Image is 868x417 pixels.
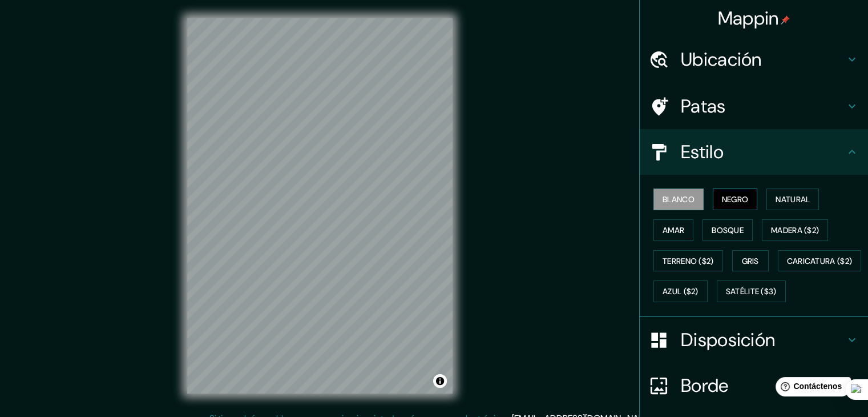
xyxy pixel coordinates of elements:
font: Mappin [718,6,779,30]
img: pin-icon.png [781,15,790,25]
font: Madera ($2) [771,225,819,235]
button: Natural [766,189,819,210]
button: Caricatura ($2) [778,250,862,272]
iframe: Lanzador de widgets de ayuda [766,372,855,404]
font: Bosque [712,225,744,235]
font: Blanco [663,194,695,205]
button: Amar [653,219,693,241]
button: Gris [732,250,769,272]
div: Estilo [640,129,868,175]
button: Terreno ($2) [653,250,723,272]
button: Madera ($2) [762,219,828,241]
font: Natural [776,194,810,205]
canvas: Mapa [187,18,453,394]
font: Ubicación [681,47,762,71]
font: Amar [663,225,684,235]
font: Borde [681,374,729,398]
font: Satélite ($3) [726,287,777,297]
font: Gris [742,256,759,266]
font: Azul ($2) [663,287,699,297]
div: Borde [640,363,868,408]
button: Blanco [653,189,704,210]
button: Satélite ($3) [717,280,786,302]
div: Patas [640,83,868,129]
font: Patas [681,94,726,118]
button: Negro [713,189,758,210]
font: Estilo [681,140,724,164]
button: Bosque [703,219,753,241]
font: Negro [722,194,749,205]
button: Azul ($2) [653,280,708,302]
font: Disposición [681,328,775,352]
div: Disposición [640,317,868,363]
font: Terreno ($2) [663,256,714,266]
button: Activar o desactivar atribución [433,374,447,388]
font: Caricatura ($2) [787,256,853,266]
div: Ubicación [640,37,868,82]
